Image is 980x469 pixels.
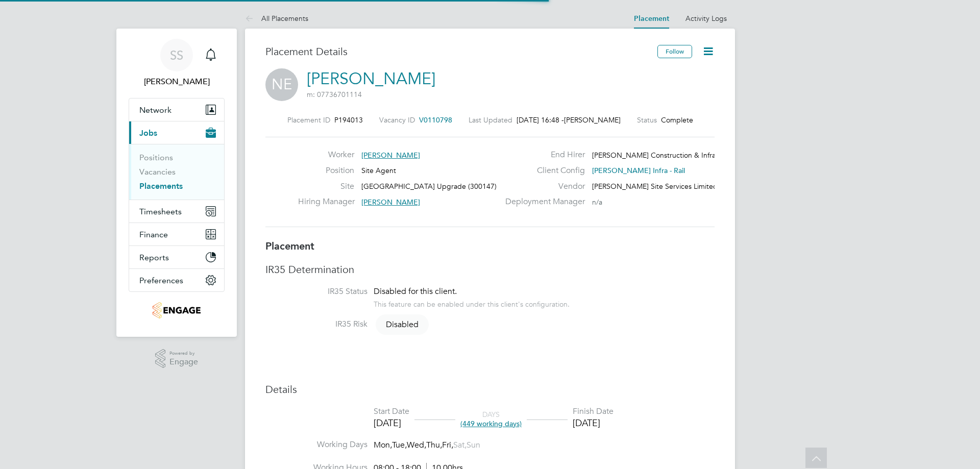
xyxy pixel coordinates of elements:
[139,181,183,191] a: Placements
[245,14,308,23] a: All Placements
[499,196,585,207] label: Deployment Manager
[374,440,392,450] span: Mon,
[129,302,225,318] a: Go to home page
[592,198,602,207] span: n/a
[392,440,407,450] span: Tue,
[334,115,363,125] span: P194013
[467,440,480,450] span: Sun
[407,440,426,450] span: Wed,
[298,165,354,176] label: Position
[573,406,614,417] div: Finish Date
[153,302,200,318] img: carmichael-logo-retina.png
[685,14,727,23] a: Activity Logs
[155,349,199,368] a: Powered byEngage
[139,207,182,216] span: Timesheets
[517,115,564,125] span: [DATE] 16:48 -
[469,115,512,125] label: Last Updated
[361,151,420,160] span: [PERSON_NAME]
[442,440,453,450] span: Fri,
[116,29,237,337] nav: Main navigation
[361,182,497,191] span: [GEOGRAPHIC_DATA] Upgrade (300147)
[265,45,650,58] h3: Placement Details
[634,14,669,23] a: Placement
[129,121,224,144] button: Jobs
[592,182,718,191] span: [PERSON_NAME] Site Services Limited
[455,410,527,428] div: DAYS
[426,440,442,450] span: Thu,
[265,240,314,252] b: Placement
[139,253,169,262] span: Reports
[592,166,685,175] span: [PERSON_NAME] Infra - Rail
[265,319,367,330] label: IR35 Risk
[499,165,585,176] label: Client Config
[499,150,585,160] label: End Hirer
[298,196,354,207] label: Hiring Manager
[376,314,429,335] span: Disabled
[374,417,409,429] div: [DATE]
[307,90,362,99] span: m: 07736701114
[265,286,367,297] label: IR35 Status
[139,105,171,115] span: Network
[361,166,396,175] span: Site Agent
[298,181,354,192] label: Site
[592,151,728,160] span: [PERSON_NAME] Construction & Infrast…
[287,115,330,125] label: Placement ID
[374,406,409,417] div: Start Date
[129,200,224,223] button: Timesheets
[139,128,157,138] span: Jobs
[298,150,354,160] label: Worker
[564,115,621,125] span: [PERSON_NAME]
[265,439,367,450] label: Working Days
[139,153,173,162] a: Positions
[169,349,198,358] span: Powered by
[129,269,224,291] button: Preferences
[129,223,224,245] button: Finance
[657,45,692,58] button: Follow
[419,115,452,125] span: V0110798
[129,39,225,88] a: SS[PERSON_NAME]
[129,246,224,268] button: Reports
[139,276,183,285] span: Preferences
[129,98,224,121] button: Network
[573,417,614,429] div: [DATE]
[361,198,420,207] span: [PERSON_NAME]
[460,419,522,428] span: (449 working days)
[265,68,298,101] span: NE
[374,286,457,297] span: Disabled for this client.
[139,167,176,177] a: Vacancies
[307,69,435,89] a: [PERSON_NAME]
[170,48,183,62] span: SS
[637,115,657,125] label: Status
[499,181,585,192] label: Vendor
[129,76,225,88] span: Saranija Sivapalan
[129,144,224,200] div: Jobs
[265,263,715,276] h3: IR35 Determination
[661,115,693,125] span: Complete
[169,358,198,366] span: Engage
[139,230,168,239] span: Finance
[374,297,570,309] div: This feature can be enabled under this client's configuration.
[265,383,715,396] h3: Details
[379,115,415,125] label: Vacancy ID
[453,440,467,450] span: Sat,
